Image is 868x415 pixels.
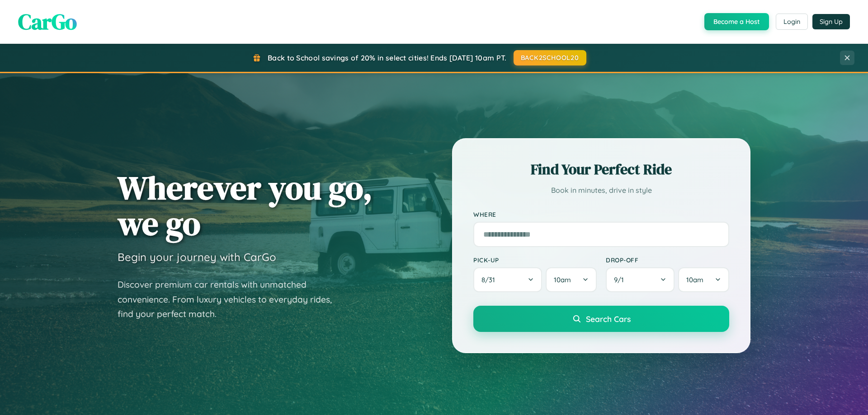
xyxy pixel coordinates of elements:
label: Drop-off [606,256,729,264]
p: Discover premium car rentals with unmatched convenience. From luxury vehicles to everyday rides, ... [118,277,344,322]
button: 9/1 [606,267,675,292]
h2: Find Your Perfect Ride [473,159,729,179]
button: 8/31 [473,267,542,292]
span: 10am [686,275,703,284]
label: Pick-up [473,256,597,264]
span: 10am [554,275,571,284]
button: BACK2SCHOOL20 [514,50,586,65]
h3: Begin your journey with CarGo [118,250,276,264]
span: CarGo [18,7,77,37]
span: 9 / 1 [614,275,628,284]
button: Become a Host [704,13,769,30]
span: Back to School savings of 20% in select cities! Ends [DATE] 10am PT. [268,53,506,62]
span: 8 / 31 [481,275,500,284]
p: Book in minutes, drive in style [473,184,729,197]
button: 10am [546,267,597,292]
button: Sign Up [812,14,850,29]
button: 10am [678,267,729,292]
label: Where [473,210,729,218]
button: Login [776,14,808,30]
button: Search Cars [473,306,729,332]
h1: Wherever you go, we go [118,170,373,241]
span: Search Cars [586,314,631,324]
